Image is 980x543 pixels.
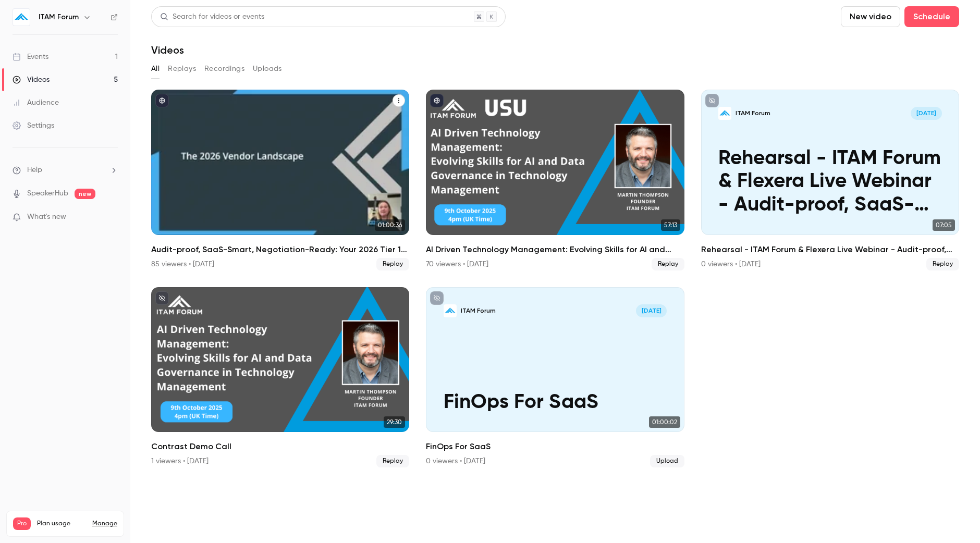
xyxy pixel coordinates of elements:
a: SpeakerHub [27,188,68,199]
button: Schedule [904,6,959,27]
div: 0 viewers • [DATE] [426,456,485,466]
p: FinOps For SaaS [444,391,667,415]
button: published [155,94,169,107]
button: unpublished [155,291,169,305]
img: Rehearsal - ITAM Forum & Flexera Live Webinar - Audit-proof, SaaS-Smart, Negotiation-Ready: Your ... [718,107,731,120]
p: Rehearsal - ITAM Forum & Flexera Live Webinar - Audit-proof, SaaS-Smart, Negotiation-Ready: Your ... [718,147,942,218]
button: All [151,60,160,77]
div: 0 viewers • [DATE] [701,259,761,269]
span: Pro [13,517,31,530]
span: 07:05 [933,219,955,231]
span: 01:00:36 [375,219,405,231]
span: Replay [376,455,409,467]
span: new [75,189,95,199]
li: help-dropdown-opener [13,165,118,176]
h6: ITAM Forum [39,12,79,22]
div: 1 viewers • [DATE] [151,456,209,466]
div: Search for videos or events [160,11,264,22]
h2: Audit-proof, SaaS-Smart, Negotiation-Ready: Your 2026 Tier 1 Roadmap [151,243,409,256]
div: Events [13,52,48,62]
a: 57:13AI Driven Technology Management: Evolving Skills for AI and Data Governance in Technology Ma... [426,90,684,270]
div: Videos [13,75,50,85]
li: FinOps For SaaS [426,287,684,468]
img: ITAM Forum [13,9,30,26]
button: unpublished [430,291,444,305]
h2: AI Driven Technology Management: Evolving Skills for AI and Data Governance in Technology Management [426,243,684,256]
div: Audience [13,97,59,108]
span: Replay [652,258,684,270]
li: AI Driven Technology Management: Evolving Skills for AI and Data Governance in Technology Management [426,90,684,270]
span: [DATE] [911,107,941,120]
div: 70 viewers • [DATE] [426,259,488,269]
h2: FinOps For SaaS [426,440,684,453]
section: Videos [151,6,959,537]
a: Manage [92,520,117,528]
a: 01:00:36Audit-proof, SaaS-Smart, Negotiation-Ready: Your 2026 Tier 1 Roadmap85 viewers • [DATE]Re... [151,90,409,270]
a: 29:30Contrast Demo Call1 viewers • [DATE]Replay [151,287,409,468]
button: unpublished [705,94,719,107]
span: 29:30 [384,416,405,428]
img: FinOps For SaaS [444,304,457,317]
span: 57:13 [661,219,680,231]
div: Settings [13,120,54,131]
span: Replay [926,258,959,270]
span: [DATE] [636,304,667,317]
button: published [430,94,444,107]
li: Audit-proof, SaaS-Smart, Negotiation-Ready: Your 2026 Tier 1 Roadmap [151,90,409,270]
span: Upload [650,455,684,467]
h1: Videos [151,44,184,56]
span: Replay [376,258,409,270]
li: Contrast Demo Call [151,287,409,468]
p: ITAM Forum [736,109,770,118]
h2: Contrast Demo Call [151,440,409,453]
a: Rehearsal - ITAM Forum & Flexera Live Webinar - Audit-proof, SaaS-Smart, Negotiation-Ready: Your ... [701,90,959,270]
h2: Rehearsal - ITAM Forum & Flexera Live Webinar - Audit-proof, SaaS-Smart, Negotiation-Ready: Your ... [701,243,959,256]
button: New video [841,6,900,27]
iframe: Noticeable Trigger [105,213,118,222]
p: ITAM Forum [461,306,496,315]
button: Recordings [204,60,244,77]
div: 85 viewers • [DATE] [151,259,214,269]
span: 01:00:02 [649,416,680,428]
ul: Videos [151,90,959,467]
span: Plan usage [37,520,86,528]
span: What's new [27,212,66,223]
span: Help [27,165,42,176]
button: Replays [168,60,196,77]
a: FinOps For SaaSITAM Forum[DATE]FinOps For SaaS01:00:02FinOps For SaaS0 viewers • [DATE]Upload [426,287,684,468]
button: Uploads [253,60,282,77]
